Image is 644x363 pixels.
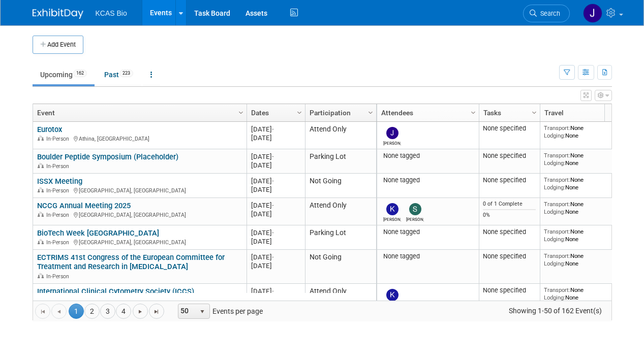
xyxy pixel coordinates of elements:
div: None None [544,124,617,139]
span: Transport: [544,201,570,208]
span: Transport: [544,252,570,259]
a: Eurotox [37,125,62,134]
span: In-Person [46,239,72,246]
span: Lodging: [544,236,565,243]
span: Transport: [544,228,570,235]
span: Events per page [165,304,273,319]
div: [GEOGRAPHIC_DATA], [GEOGRAPHIC_DATA] [37,210,242,219]
span: Lodging: [544,132,565,139]
span: Transport: [544,152,570,159]
div: None specified [483,252,536,260]
span: - [272,177,274,185]
span: Go to the next page [136,308,144,316]
span: Column Settings [530,109,538,117]
div: [DATE] [251,152,300,161]
span: 223 [119,70,133,77]
a: Column Settings [365,104,376,119]
span: - [272,202,274,209]
div: [DATE] [251,134,300,142]
div: 0% [483,212,536,219]
span: - [272,253,274,261]
div: None None [544,252,617,267]
span: Column Settings [295,109,303,117]
a: 3 [100,304,115,319]
div: Athina, [GEOGRAPHIC_DATA] [37,134,242,143]
span: Lodging: [544,184,565,191]
img: In-Person Event [38,212,44,217]
a: Column Settings [235,104,247,119]
a: Go to the first page [35,304,50,319]
span: Lodging: [544,260,565,267]
a: Tasks [483,104,533,121]
div: 0 of 1 Complete [483,201,536,208]
a: Past223 [97,65,141,84]
span: - [272,229,274,237]
div: None None [544,286,617,301]
a: Go to the previous page [51,304,67,319]
div: None specified [483,228,536,236]
span: Transport: [544,286,570,293]
img: Sara Herrmann [409,203,421,215]
div: [DATE] [251,185,300,194]
a: Dates [251,104,298,121]
img: Jocelyn King [583,4,602,23]
div: Sara Herrmann [406,215,424,222]
span: Lodging: [544,208,565,215]
td: Attend Only [305,122,376,149]
span: 162 [73,70,87,77]
span: select [198,308,206,316]
a: Column Settings [529,104,540,119]
button: Add Event [33,36,83,54]
div: None specified [483,286,536,294]
a: Boulder Peptide Symposium (Placeholder) [37,152,178,161]
a: Participation [310,104,370,121]
div: [DATE] [251,237,300,246]
div: Karla Moncada [383,215,401,222]
span: 1 [69,304,84,319]
span: Lodging: [544,159,565,167]
span: Lodging: [544,294,565,301]
a: NCCG Annual Meeting 2025 [37,201,131,210]
a: Travel [544,104,615,121]
span: Search [537,10,560,17]
img: In-Person Event [38,136,44,141]
div: [DATE] [251,228,300,237]
td: Parking Lot [305,225,376,250]
span: Go to the previous page [55,308,63,316]
a: Column Settings [468,104,479,119]
div: None tagged [381,152,475,160]
span: In-Person [46,136,72,142]
a: 4 [116,304,131,319]
div: None None [544,228,617,243]
span: Column Settings [366,109,375,117]
img: Jeff Goddard [386,127,398,139]
td: Parking Lot [305,149,376,174]
a: Go to the last page [149,304,164,319]
div: None tagged [381,176,475,184]
div: None None [544,176,617,191]
span: Column Settings [237,109,245,117]
a: ECTRIMS 41st Congress of the European Committee for Treatment and Research in [MEDICAL_DATA] [37,253,225,272]
span: Go to the first page [39,308,47,316]
a: Column Settings [294,104,305,119]
span: Showing 1-50 of 162 Event(s) [499,304,611,318]
img: Karla Moncada [386,289,398,301]
img: Karla Moncada [386,203,398,215]
span: Transport: [544,124,570,131]
div: [DATE] [251,210,300,218]
a: International Clinical Cytometry Society (ICCS) [37,287,194,296]
div: [DATE] [251,261,300,270]
a: 2 [84,304,100,319]
span: In-Person [46,212,72,218]
span: - [272,153,274,160]
div: Jeff Goddard [383,139,401,146]
a: Upcoming162 [33,65,95,84]
div: None specified [483,176,536,184]
a: ISSX Meeting [37,177,82,186]
div: [DATE] [251,201,300,210]
a: BioTech Week [GEOGRAPHIC_DATA] [37,228,159,238]
div: [DATE] [251,177,300,185]
td: Not Going [305,174,376,198]
div: None None [544,201,617,215]
td: Attend Only [305,284,376,311]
